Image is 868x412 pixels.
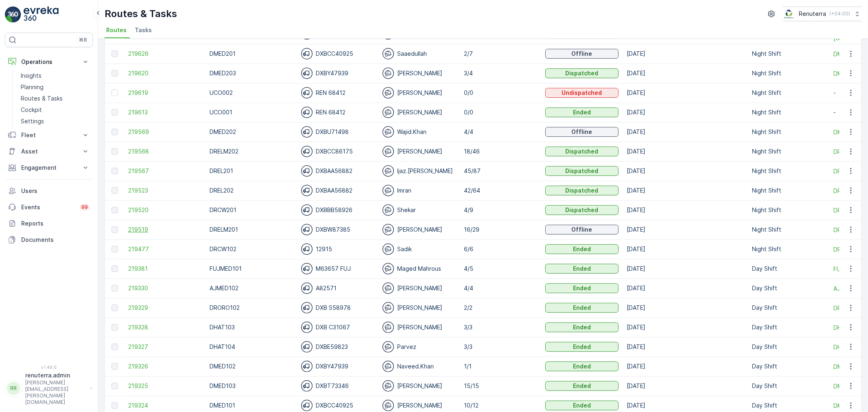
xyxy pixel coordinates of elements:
[748,122,829,142] td: Night Shift
[383,48,394,59] img: svg%3e
[460,181,541,200] td: 42/64
[128,108,201,116] a: 219613
[128,343,201,351] a: 219327
[829,11,850,17] p: ( +04:00 )
[545,166,619,176] button: Dispatched
[460,83,541,103] td: 0/0
[623,181,748,200] td: [DATE]
[566,167,599,175] p: Dispatched
[783,9,796,18] img: Screenshot_2024-07-26_at_13.33.01.png
[460,278,541,298] td: 4/4
[301,87,313,99] img: svg%3e
[566,147,599,156] p: Dispatched
[5,365,93,370] span: v 1.49.0
[383,126,394,138] img: svg%3e
[301,302,313,313] img: svg%3e
[5,183,93,199] a: Users
[206,142,297,161] td: DRELM202
[112,207,118,213] div: Toggle Row Selected
[383,185,394,196] img: svg%3e
[5,143,93,160] button: Asset
[566,206,599,214] p: Dispatched
[623,278,748,298] td: [DATE]
[301,68,313,79] img: svg%3e
[17,104,93,116] a: Cockpit
[5,127,93,143] button: Fleet
[5,371,93,405] button: RRrenuterra.admin[PERSON_NAME][EMAIL_ADDRESS][PERSON_NAME][DOMAIN_NAME]
[383,165,456,177] div: Ijaz.[PERSON_NAME]
[112,90,118,96] div: Toggle Row Selected
[383,204,456,216] div: Shekar
[301,107,313,118] img: svg%3e
[748,161,829,181] td: Night Shift
[545,264,619,274] button: Ended
[460,220,541,239] td: 16/29
[112,265,118,272] div: Toggle Row Selected
[301,322,313,333] img: svg%3e
[748,376,829,396] td: Day Shift
[460,44,541,64] td: 2/7
[460,200,541,220] td: 4/9
[128,50,201,58] a: 219626
[21,219,90,228] p: Reports
[24,7,59,23] img: logo_light-DOdMpM7g.png
[301,204,313,216] img: svg%3e
[128,226,201,234] span: 219519
[383,107,394,118] img: svg%3e
[128,167,201,175] a: 219567
[17,93,93,104] a: Routes & Tasks
[383,322,456,333] div: [PERSON_NAME]
[623,64,748,83] td: [DATE]
[748,142,829,161] td: Night Shift
[383,322,394,333] img: svg%3e
[17,81,93,93] a: Planning
[128,284,201,292] span: 219330
[383,341,456,353] div: Parvez
[545,186,619,195] button: Dispatched
[383,185,456,196] div: Imran
[562,89,602,97] p: Undispatched
[128,382,201,390] a: 219325
[460,142,541,161] td: 18/46
[460,64,541,83] td: 3/4
[301,341,313,353] img: svg%3e
[799,10,826,18] p: Renuterra
[460,239,541,259] td: 6/6
[566,186,599,195] p: Dispatched
[25,379,86,405] p: [PERSON_NAME][EMAIL_ADDRESS][PERSON_NAME][DOMAIN_NAME]
[748,103,829,122] td: Night Shift
[748,44,829,64] td: Night Shift
[748,200,829,220] td: Night Shift
[460,298,541,318] td: 2/2
[383,68,456,79] div: [PERSON_NAME]
[301,165,374,177] div: DXBAA56882
[383,302,394,313] img: svg%3e
[128,89,201,97] span: 219619
[112,305,118,311] div: Toggle Row Selected
[5,215,93,232] a: Reports
[21,58,77,66] p: Operations
[545,225,619,234] button: Offline
[128,323,201,331] a: 219328
[573,401,591,410] p: Ended
[383,48,456,59] div: Saaedullah
[301,107,374,118] div: REN 68412
[5,7,21,23] img: logo
[5,199,93,215] a: Events99
[545,88,619,98] button: Undispatched
[21,131,77,139] p: Fleet
[301,380,313,392] img: svg%3e
[112,148,118,155] div: Toggle Row Selected
[545,322,619,332] button: Ended
[460,122,541,142] td: 4/4
[383,146,394,157] img: svg%3e
[573,323,591,331] p: Ended
[545,205,619,215] button: Dispatched
[128,245,201,253] span: 219477
[128,147,201,156] span: 219568
[623,239,748,259] td: [DATE]
[623,44,748,64] td: [DATE]
[17,70,93,81] a: Insights
[573,284,591,292] p: Ended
